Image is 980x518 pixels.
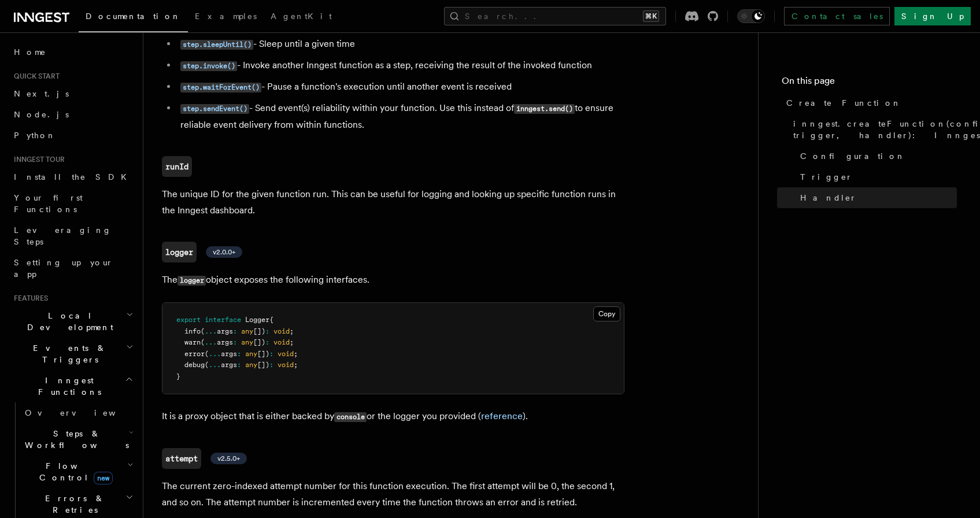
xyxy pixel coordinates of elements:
[782,92,957,113] a: Create Function
[20,402,136,423] a: Overview
[294,361,298,369] span: ;
[800,171,853,183] span: Trigger
[9,166,136,187] a: Install the SDK
[737,9,765,23] button: Toggle dark mode
[9,42,136,62] a: Home
[800,150,905,162] span: Configuration
[177,57,624,74] li: - Invoke another Inngest function as a step, receiving the result of the invoked function
[265,338,269,346] span: :
[9,72,60,81] span: Quick start
[14,258,113,279] span: Setting up your app
[9,104,136,125] a: Node.js
[237,361,241,369] span: :
[9,220,136,252] a: Leveraging Steps
[217,338,233,346] span: args
[9,310,126,333] span: Local Development
[180,102,249,113] a: step.sendEvent()
[162,156,192,177] a: runId
[9,252,136,284] a: Setting up your app
[14,225,112,246] span: Leveraging Steps
[593,306,620,321] button: Copy
[796,166,957,187] a: Trigger
[9,370,136,402] button: Inngest Functions
[265,327,269,335] span: :
[9,305,136,338] button: Local Development
[213,247,235,257] span: v2.0.0+
[237,350,241,358] span: :
[786,97,901,109] span: Create Function
[180,81,261,92] a: step.waitForEvent()
[177,79,624,95] li: - Pause a function's execution until another event is received
[782,74,957,92] h4: On this page
[79,3,188,32] a: Documentation
[9,338,136,370] button: Events & Triggers
[180,61,237,71] code: step.invoke()
[20,428,129,451] span: Steps & Workflows
[180,38,253,49] a: step.sleepUntil()
[269,350,273,358] span: :
[444,7,666,25] button: Search...⌘K
[481,410,523,421] a: reference
[25,408,144,417] span: Overview
[14,89,69,98] span: Next.js
[643,10,659,22] kbd: ⌘K
[14,193,83,214] span: Your first Functions
[273,338,290,346] span: void
[20,423,136,456] button: Steps & Workflows
[205,361,209,369] span: (
[180,40,253,50] code: step.sleepUntil()
[253,327,265,335] span: [])
[86,12,181,21] span: Documentation
[188,3,264,31] a: Examples
[241,338,253,346] span: any
[20,460,127,483] span: Flow Control
[162,448,247,469] a: attempt v2.5.0+
[257,361,269,369] span: [])
[245,316,269,324] span: Logger
[334,412,367,422] code: console
[784,7,890,25] a: Contact sales
[245,350,257,358] span: any
[20,456,136,488] button: Flow Controlnew
[162,272,624,288] p: The object exposes the following interfaces.
[201,338,205,346] span: (
[162,242,242,262] a: logger v2.0.0+
[209,361,221,369] span: ...
[177,276,206,286] code: logger
[162,478,624,510] p: The current zero-indexed attempt number for this function execution. The first attempt will be 0,...
[201,327,205,335] span: (
[264,3,339,31] a: AgentKit
[9,155,65,164] span: Inngest tour
[9,83,136,104] a: Next.js
[14,172,134,182] span: Install the SDK
[14,110,69,119] span: Node.js
[273,327,290,335] span: void
[9,125,136,146] a: Python
[176,372,180,380] span: }
[94,472,113,484] span: new
[9,294,48,303] span: Features
[184,361,205,369] span: debug
[184,338,201,346] span: warn
[162,242,197,262] code: logger
[20,493,125,516] span: Errors & Retries
[796,146,957,166] a: Configuration
[9,375,125,398] span: Inngest Functions
[162,408,624,425] p: It is a proxy object that is either backed by or the logger you provided ( ).
[180,60,237,71] a: step.invoke()
[233,338,237,346] span: :
[14,131,56,140] span: Python
[269,316,273,324] span: {
[205,327,217,335] span: ...
[796,187,957,208] a: Handler
[184,327,201,335] span: info
[180,83,261,92] code: step.waitForEvent()
[278,361,294,369] span: void
[514,104,575,114] code: inngest.send()
[184,350,205,358] span: error
[205,316,241,324] span: interface
[217,327,233,335] span: args
[290,327,294,335] span: ;
[209,350,221,358] span: ...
